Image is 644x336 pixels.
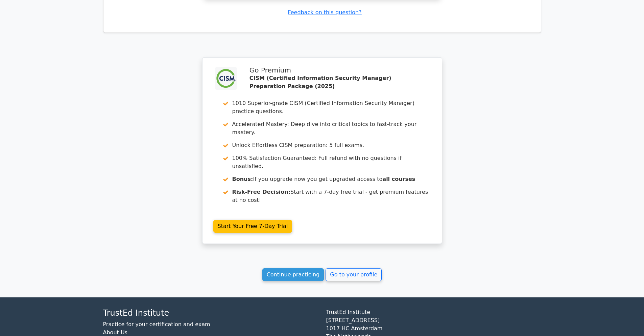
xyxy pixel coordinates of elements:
a: Start Your Free 7-Day Trial [213,220,292,233]
a: Practice for your certification and exam [103,321,210,328]
a: Go to your profile [326,268,382,281]
a: Feedback on this question? [288,9,361,16]
a: About Us [103,329,127,336]
h4: TrustEd Institute [103,308,318,318]
a: Continue practicing [262,268,324,281]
